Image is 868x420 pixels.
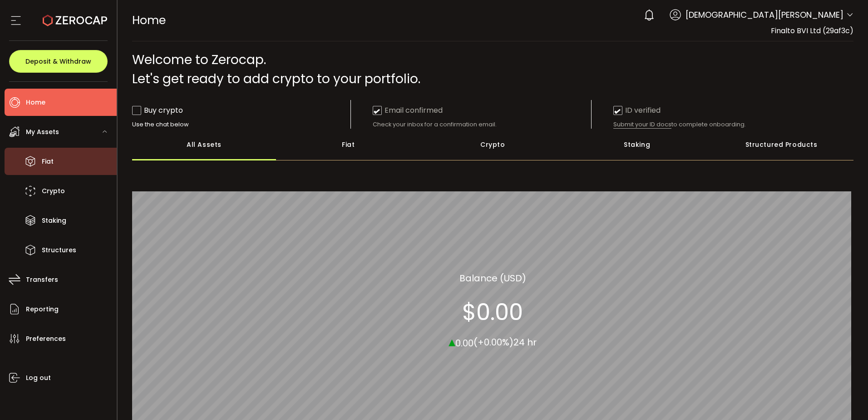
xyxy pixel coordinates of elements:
span: Staking [42,214,66,227]
div: to complete onboarding. [613,120,832,129]
span: Preferences [26,332,66,345]
span: Home [132,12,166,28]
div: Crypto [420,129,565,160]
div: Fiat [276,129,420,160]
span: My Assets [26,125,59,139]
div: Staking [565,129,709,160]
section: Balance (USD) [459,271,526,285]
div: Buy crypto [132,105,183,116]
iframe: Chat Widget [823,376,868,420]
span: Crypto [42,185,65,198]
span: Deposit & Withdraw [25,58,91,65]
div: Use the chat below [132,120,351,129]
div: Email confirmed [373,105,443,116]
span: Structures [42,244,76,257]
section: $0.00 [462,298,523,325]
span: Transfers [26,273,58,286]
div: All Assets [132,129,276,160]
span: Home [26,96,45,109]
span: Log out [26,371,51,385]
span: Submit your ID docs [613,120,671,129]
span: [DEMOGRAPHIC_DATA][PERSON_NAME] [686,9,843,21]
span: ▴ [449,331,455,351]
div: ID verified [613,105,661,116]
span: 0.00 [455,336,473,349]
button: Deposit & Withdraw [9,50,108,73]
span: Fiat [42,155,54,168]
span: 24 hr [513,336,537,349]
div: Structured Products [709,129,853,160]
span: Reporting [26,303,59,316]
div: Welcome to Zerocap. Let's get ready to add crypto to your portfolio. [132,50,854,89]
div: Check your inbox for a confirmation email. [373,120,592,129]
span: Finalto BVI Ltd (29af3c) [771,25,853,36]
span: (+0.00%) [473,336,513,349]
